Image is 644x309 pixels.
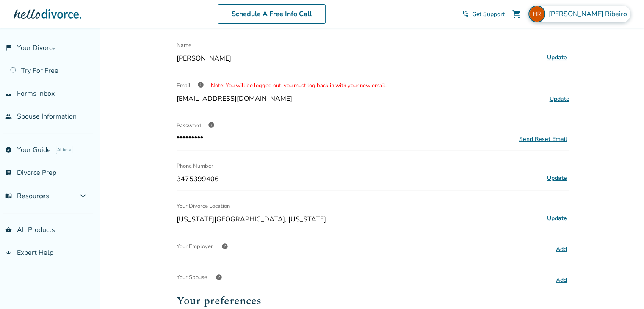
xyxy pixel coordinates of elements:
[208,121,215,128] span: info
[177,54,541,63] span: [PERSON_NAME]
[177,238,213,255] span: Your Employer
[519,135,567,143] div: Send Reset Email
[221,243,228,250] span: help
[218,4,326,24] a: Schedule A Free Info Call
[5,113,12,120] span: people
[5,90,12,97] span: inbox
[553,275,569,286] button: Add
[197,81,204,88] span: info
[5,169,12,176] span: list_alt_check
[17,89,55,98] span: Forms Inbox
[177,269,207,286] span: Your Spouse
[177,37,191,54] span: Name
[5,191,49,201] span: Resources
[550,95,569,103] span: Update
[177,122,201,130] span: Password
[56,146,72,154] span: AI beta
[177,215,541,224] span: [US_STATE][GEOGRAPHIC_DATA], [US_STATE]
[177,198,230,215] span: Your Divorce Location
[5,249,12,256] span: groups
[177,157,213,174] span: Phone Number
[177,77,569,94] div: Email
[177,94,292,103] span: [EMAIL_ADDRESS][DOMAIN_NAME]
[5,146,12,153] span: explore
[216,274,222,281] span: help
[511,9,522,19] span: shopping_cart
[544,52,569,63] button: Update
[517,135,569,143] button: Send Reset Email
[602,268,644,309] iframe: Chat Widget
[462,11,469,17] span: phone_in_talk
[553,244,569,255] button: Add
[472,10,505,18] span: Get Support
[462,10,505,18] a: phone_in_talkGet Support
[544,173,569,184] button: Update
[78,191,88,201] span: expand_more
[544,213,569,224] button: Update
[211,82,387,89] span: Note: You will be logged out, you must log back in with your new email.
[549,9,630,19] span: [PERSON_NAME] Ribeiro
[5,193,12,199] span: menu_book
[5,226,12,233] span: shopping_basket
[528,6,545,22] img: hugo.mesquita.ribeiro@gmail.com
[177,174,541,184] span: 3475399406
[5,44,12,51] span: flag_2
